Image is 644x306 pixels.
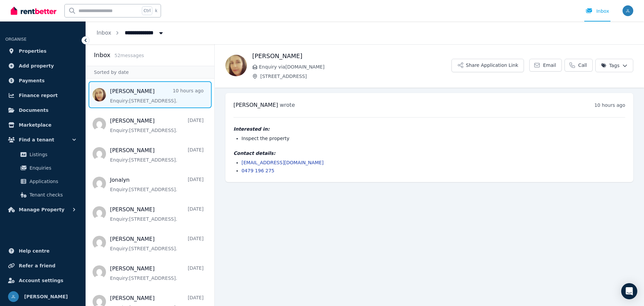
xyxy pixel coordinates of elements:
a: [PERSON_NAME][DATE]Enquiry:[STREET_ADDRESS]. [110,235,204,252]
span: Enquiries [30,164,75,172]
a: Enquiries [8,161,77,175]
a: Tenant checks [8,188,77,202]
img: RentBetter [11,6,56,16]
h4: Contact details: [233,150,625,157]
span: Help centre [19,247,50,255]
span: Account settings [19,276,63,285]
span: Call [578,62,587,69]
time: 10 hours ago [594,102,625,108]
button: Share Application Link [451,59,524,72]
a: Applications [8,175,77,188]
span: ORGANISE [5,37,26,42]
a: [PERSON_NAME][DATE]Enquiry:[STREET_ADDRESS]. [110,265,204,281]
a: Marketplace [5,118,80,132]
a: 0479 196 275 [241,168,274,173]
span: [PERSON_NAME] [233,102,278,108]
span: Listings [30,150,75,159]
h1: [PERSON_NAME] [252,51,451,61]
a: [EMAIL_ADDRESS][DOMAIN_NAME] [241,160,324,165]
a: Refer a friend [5,259,80,272]
span: k [155,8,157,13]
span: 52 message s [114,53,144,58]
a: Listings [8,148,77,161]
a: Call [565,59,593,72]
span: Enquiry via [DOMAIN_NAME] [259,63,451,70]
span: Manage Property [19,206,64,214]
a: Account settings [5,274,80,287]
span: Refer a friend [19,262,55,270]
a: Finance report [5,89,80,102]
a: [PERSON_NAME][DATE]Enquiry:[STREET_ADDRESS]. [110,117,204,134]
a: Properties [5,44,80,58]
button: Tags [595,59,633,72]
a: [PERSON_NAME][DATE]Enquiry:[STREET_ADDRESS]. [110,146,204,163]
span: [PERSON_NAME] [24,293,68,301]
img: Jacqueline Larratt [8,291,19,302]
a: Add property [5,59,80,73]
span: wrote [280,102,295,108]
a: Jonalyn[DATE]Enquiry:[STREET_ADDRESS]. [110,176,204,193]
a: Inbox [97,30,111,36]
span: Applications [30,177,75,185]
button: Find a tenant [5,133,80,146]
button: Manage Property [5,203,80,216]
h2: Inbox [94,50,110,60]
a: Email [529,59,562,72]
span: Properties [19,47,47,55]
span: Documents [19,106,49,114]
nav: Breadcrumb [86,21,175,44]
span: Tenant checks [30,191,75,199]
span: Finance report [19,91,58,99]
div: Sorted by date [86,66,214,79]
li: Inspect the property [241,135,625,142]
span: Ctrl [142,6,152,15]
a: [PERSON_NAME][DATE]Enquiry:[STREET_ADDRESS]. [110,206,204,222]
img: Crystal Camara [225,55,247,76]
span: Tags [601,62,620,69]
span: Email [543,62,556,69]
span: [STREET_ADDRESS] [260,73,451,80]
img: Jacqueline Larratt [623,5,633,16]
a: [PERSON_NAME]10 hours agoEnquiry:[STREET_ADDRESS]. [110,87,204,104]
span: Find a tenant [19,136,54,144]
div: Inbox [586,8,609,14]
a: Payments [5,74,80,87]
span: Marketplace [19,121,51,129]
span: Add property [19,62,54,70]
a: Help centre [5,244,80,258]
span: Payments [19,77,45,85]
div: Open Intercom Messenger [621,283,637,299]
h4: Interested in: [233,126,625,132]
a: Documents [5,103,80,117]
